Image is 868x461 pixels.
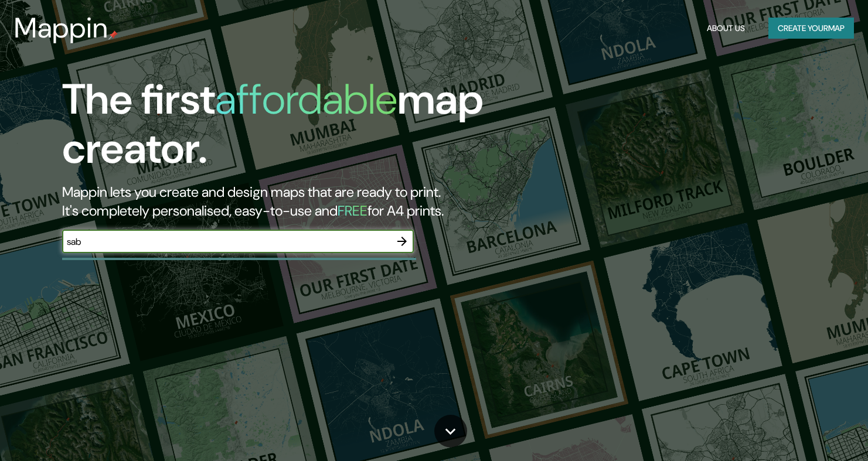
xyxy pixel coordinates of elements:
[62,183,496,220] h2: Mappin lets you create and design maps that are ready to print. It's completely personalised, eas...
[62,75,496,183] h1: The first map creator.
[768,18,854,39] button: Create yourmap
[108,30,118,40] img: mappin-pin
[338,202,367,220] h5: FREE
[14,12,108,45] h3: Mappin
[62,235,390,248] input: Choose your favourite place
[764,415,855,448] iframe: Help widget launcher
[702,18,750,39] button: About Us
[215,72,397,127] h1: affordable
